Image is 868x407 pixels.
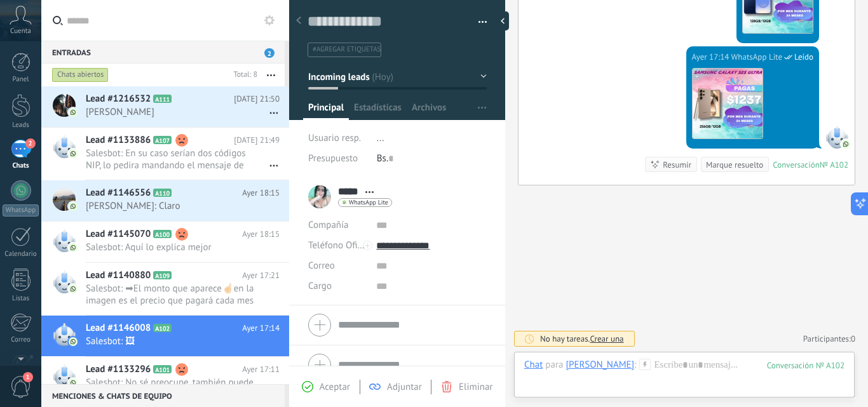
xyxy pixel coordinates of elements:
[86,187,151,199] span: Lead #1146556
[825,126,848,149] span: WhatsApp Lite
[86,200,255,212] span: [PERSON_NAME]: Claro
[23,372,33,382] span: 1
[308,281,332,291] span: Cargo
[86,322,151,335] span: Lead #1146008
[234,93,280,105] span: [DATE] 21:50
[308,132,361,144] span: Usuario resp.
[264,48,275,58] span: 2
[692,51,731,63] div: Ayer 17:14
[86,147,255,171] span: Salesbot: En su caso serían dos códigos NIP, lo pedira mandando el mensaje de cada uno de los núm...
[86,377,255,401] span: Salesbot: No sé preocupe, también puede realizar el trámite con el pasaporte
[86,228,151,241] span: Lead #1145070
[767,360,844,371] div: 102
[634,359,636,371] span: :
[377,149,487,169] div: Bs.
[313,45,381,54] span: #agregar etiquetas
[153,136,172,144] span: A107
[52,67,109,83] div: Chats abiertos
[41,180,289,221] a: Lead #1146556 A110 Ayer 18:15 [PERSON_NAME]: Claro
[229,69,257,81] div: Total: 8
[349,199,388,206] span: WhatsApp Lite
[153,189,172,197] span: A110
[69,284,78,293] img: com.amocrm.amocrmwa.svg
[3,250,39,258] div: Calendario
[3,76,39,84] div: Panel
[69,243,78,252] img: com.amocrm.amocrmwa.svg
[590,333,623,344] span: Crear una
[41,316,289,356] a: Lead #1146008 A102 Ayer 17:14 Salesbot: 🖼
[25,138,36,149] span: 2
[69,149,78,158] img: com.amocrm.amocrmwa.svg
[86,335,255,347] span: Salesbot: 🖼
[308,276,367,297] div: Cargo
[773,159,820,170] div: Conversación
[354,102,402,120] span: Estadísticas
[387,381,422,393] span: Adjuntar
[86,241,255,253] span: Salesbot: Aquí lo explica mejor
[41,41,285,63] div: Entradas
[86,106,255,118] span: [PERSON_NAME]
[41,384,285,407] div: Menciones & Chats de equipo
[540,333,624,344] div: No hay tareas.
[459,381,492,393] span: Eliminar
[242,228,280,241] span: Ayer 18:15
[86,134,151,147] span: Lead #1133886
[308,215,367,236] div: Compañía
[308,236,367,256] button: Teléfono Oficina
[69,202,78,211] img: com.amocrm.amocrmwa.svg
[663,159,691,171] div: Resumir
[3,336,39,344] div: Correo
[153,324,172,332] span: A102
[69,108,78,117] img: com.amocrm.amocrmwa.svg
[242,322,280,335] span: Ayer 17:14
[3,162,39,170] div: Chats
[242,269,280,282] span: Ayer 17:21
[308,152,358,164] span: Presupuesto
[308,239,374,251] span: Teléfono Oficina
[377,132,384,144] span: ...
[86,283,255,307] span: Salesbot: ➡El monto que aparece☝🏻en la imagen es el precio que pagará cada mes por el equipo en u...
[496,11,509,30] div: Ocultar
[706,159,763,171] div: Marque resuelto
[794,51,813,63] span: Leído
[412,102,446,120] span: Archivos
[693,69,763,138] img: 6a63f11c-8e81-41ae-bff4-753ca25fa8f6
[86,93,151,105] span: Lead #1216532
[3,295,39,303] div: Listas
[153,95,172,103] span: A111
[86,269,151,282] span: Lead #1140880
[41,263,289,315] a: Lead #1140880 A109 Ayer 17:21 Salesbot: ➡El monto que aparece☝🏻en la imagen es el precio que paga...
[41,222,289,262] a: Lead #1145070 A100 Ayer 18:15 Salesbot: Aquí lo explica mejor
[820,159,848,170] div: № A102
[69,378,78,387] img: com.amocrm.amocrmwa.svg
[566,359,634,370] div: Eliza
[320,381,350,393] span: Aceptar
[731,51,782,63] span: WhatsApp Lite
[308,256,335,276] button: Correo
[41,86,289,127] a: Lead #1216532 A111 [DATE] 21:50 [PERSON_NAME]
[242,363,280,376] span: Ayer 17:11
[10,27,31,36] span: Cuenta
[3,204,39,217] div: WhatsApp
[803,333,855,344] a: Participantes:0
[86,363,151,376] span: Lead #1133296
[308,260,335,272] span: Correo
[308,128,367,149] div: Usuario resp.
[242,187,280,199] span: Ayer 18:15
[308,149,367,169] div: Presupuesto
[545,359,563,371] span: para
[153,271,172,279] span: A109
[841,140,850,149] img: com.amocrm.amocrmwa.svg
[153,365,172,373] span: A101
[308,102,344,120] span: Principal
[851,333,855,344] span: 0
[41,128,289,180] a: Lead #1133886 A107 [DATE] 21:49 Salesbot: En su caso serían dos códigos NIP, lo pedira mandando e...
[153,230,172,238] span: A100
[69,337,78,346] img: com.amocrm.amocrmwa.svg
[3,121,39,130] div: Leads
[234,134,280,147] span: [DATE] 21:49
